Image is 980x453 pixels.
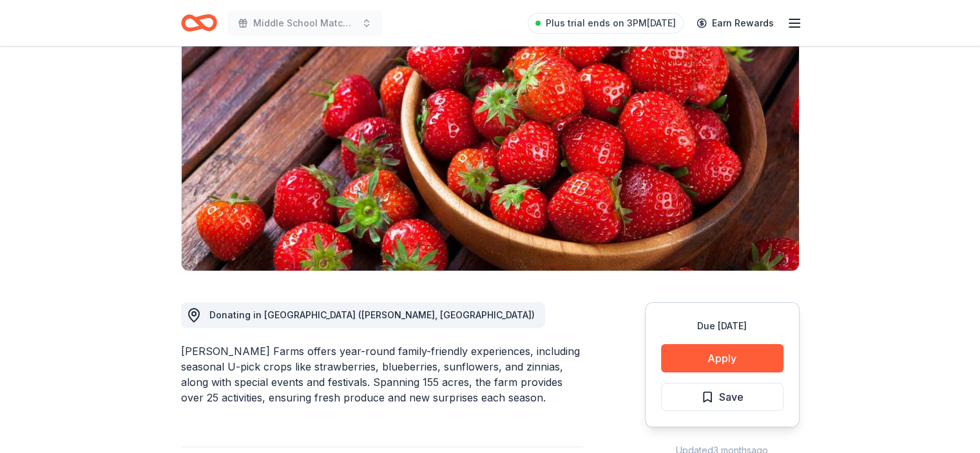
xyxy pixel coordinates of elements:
span: Donating in [GEOGRAPHIC_DATA] ([PERSON_NAME], [GEOGRAPHIC_DATA]) [209,309,535,320]
button: Save [661,383,783,411]
span: Plus trial ends on 3PM[DATE] [546,15,676,31]
button: Apply [661,344,783,372]
a: Plus trial ends on 3PM[DATE] [528,13,684,34]
div: [PERSON_NAME] Farms offers year-round family-friendly experiences, including seasonal U-pick crop... [181,343,583,405]
a: Home [181,8,217,38]
img: Image for Amber Brooke Farms [182,24,799,271]
a: Earn Rewards [689,12,782,35]
span: Middle School Match Up Orlando Baseball Tournament [253,15,356,31]
button: Middle School Match Up Orlando Baseball Tournament [227,10,382,36]
div: Due [DATE] [661,318,783,334]
span: Save [719,389,744,405]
